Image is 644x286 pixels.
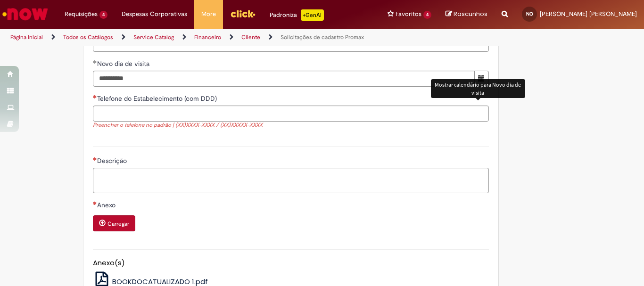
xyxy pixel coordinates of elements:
[97,156,129,165] span: Descrição
[93,71,475,87] input: Novo dia de visita 01 September 2025 Monday
[97,201,117,209] span: Anexo
[93,215,135,231] button: Carregar anexo de Anexo Required
[65,9,98,19] span: Requisições
[301,9,324,21] p: +GenAi
[93,95,97,98] span: Necessários
[99,11,107,19] span: 4
[423,11,431,19] span: 4
[201,9,216,19] span: More
[93,168,489,193] textarea: Descrição
[10,33,43,41] a: Página inicial
[454,9,487,18] span: Rascunhos
[431,79,525,98] div: Mostrar calendário para Novo dia de visita
[107,220,129,228] small: Carregar
[97,59,151,68] span: Novo dia de visita
[7,29,422,46] ul: Trilhas de página
[540,10,637,18] span: [PERSON_NAME] [PERSON_NAME]
[93,157,97,161] span: Necessários
[122,9,187,19] span: Despesas Corporativas
[281,33,364,41] a: Solicitações de cadastro Promax
[474,71,489,87] button: O seletor de data foi fechado. 01 September 2025 Monday foi selecionado. Mostrar calendário para ...
[270,9,324,21] div: Padroniza
[230,7,256,21] img: click_logo_yellow_360x200.png
[93,106,489,122] input: Telefone do Estabelecimento (com DDD)
[93,201,97,205] span: Necessários
[93,259,489,267] h5: Anexo(s)
[133,33,174,41] a: Service Catalog
[396,9,421,19] span: Favoritos
[97,94,219,103] span: Telefone do Estabelecimento (com DDD)
[93,60,97,64] span: Obrigatório Preenchido
[1,5,50,24] img: ServiceNow
[526,11,533,17] span: NO
[194,33,221,41] a: Financeiro
[241,33,260,41] a: Cliente
[446,10,487,19] a: Rascunhos
[93,122,489,130] div: Preencher o telefone no padrão | (XX)XXXX-XXXX / (XX)XXXXX-XXXX
[63,33,113,41] a: Todos os Catálogos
